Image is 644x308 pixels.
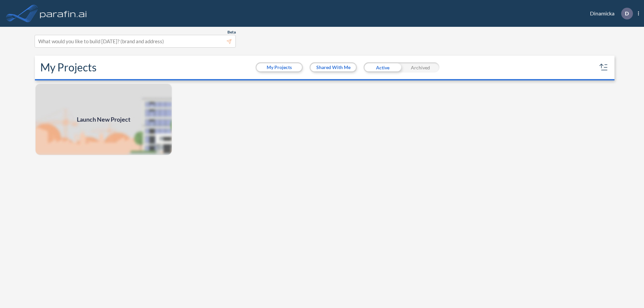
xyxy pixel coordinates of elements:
[580,8,639,19] div: Dinamicka
[598,62,609,73] button: sort
[35,83,172,156] img: add
[401,62,439,72] div: Archived
[311,63,356,71] button: Shared With Me
[40,61,97,74] h2: My Projects
[625,10,629,16] p: D
[257,63,302,71] button: My Projects
[77,115,130,124] span: Launch New Project
[364,62,401,72] div: Active
[35,83,172,156] a: Launch New Project
[227,29,236,35] span: Beta
[39,7,88,20] img: logo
